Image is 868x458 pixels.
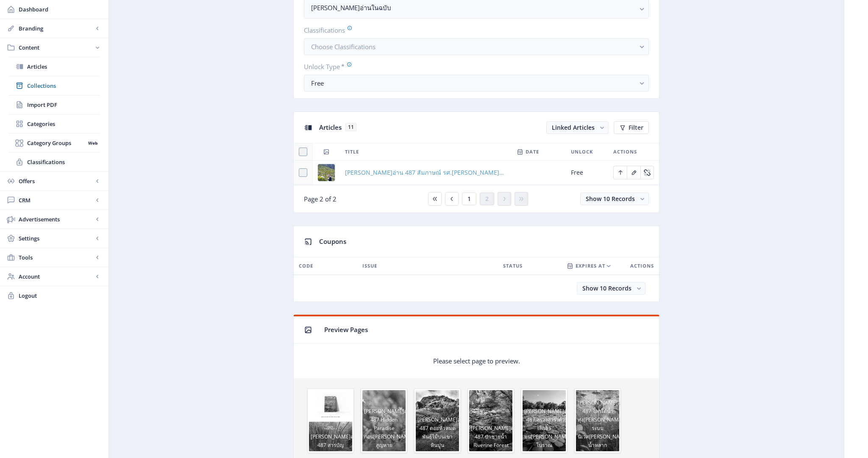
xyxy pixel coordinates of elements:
div: Free [311,78,635,88]
span: Show 10 Records [586,195,635,203]
button: 1 [462,193,476,205]
a: Import PDF [8,95,100,114]
img: 72611abe-d534-4a1b-8257-00ecedc225c0.png [318,164,335,181]
span: Advertisements [19,215,93,223]
span: Linked Articles [552,123,595,131]
span: ISSUE [362,261,377,271]
span: Collections [27,81,100,90]
span: Coupons [319,237,346,246]
label: Classifications [304,25,642,35]
span: [PERSON_NAME]อ่าน 487 ดอยหัวหมด พันธุ์ไม้บนเขาหินปูน [416,409,459,451]
span: Logout [19,291,102,300]
span: 1 [467,195,471,202]
span: Content [19,43,93,52]
span: Account [19,272,93,281]
span: Date [526,147,539,157]
button: Choose Classifications [304,38,649,55]
button: Linked Articles [546,121,609,134]
td: Free [566,161,608,185]
a: Edit page [640,168,654,176]
nb-badge: Web [85,139,100,147]
span: Filter [629,124,643,131]
span: Actions [630,261,654,271]
div: Preview Pages [324,323,649,336]
a: Edit page [613,168,627,176]
span: Articles [319,123,342,131]
a: Edit page [627,168,640,176]
span: CODE [299,261,313,271]
button: Free [304,75,649,92]
span: Import PDF [27,101,100,109]
span: [PERSON_NAME]อ่าน 487 โลกใต้น้ำ ทุ่ง[PERSON_NAME] ระบบนิเวศ[PERSON_NAME]-น้ำหลาก [576,392,619,451]
span: Category Groups [27,139,85,147]
span: CRM [19,196,93,204]
span: Unlock [571,147,593,157]
app-collection-view: Coupons [293,226,659,302]
a: Category GroupsWeb [8,134,100,152]
span: Actions [613,147,637,157]
span: [PERSON_NAME]อ่าน 487 Hidden Paradise ก่อน[PERSON_NAME]จะสูญหาย [362,400,406,451]
button: 2 [480,193,494,205]
label: Unlock Type [304,62,642,71]
span: Articles [27,62,100,71]
app-collection-view: Articles [293,112,659,213]
span: Branding [19,24,93,33]
a: Articles [8,57,100,76]
a: Collections [8,76,100,95]
a: [PERSON_NAME]อ่าน 487 สัมภาษณ์ รศ.[PERSON_NAME]ษฐ์ [PERSON_NAME] "ความจริงของ[PERSON_NAME] ย่อมดำ... [345,168,506,178]
span: [PERSON_NAME]อ่าน 487 สารบัญ [309,426,352,451]
span: Title [345,147,359,157]
span: Dashboard [19,5,102,14]
button: Show 10 Records [577,282,645,295]
span: EXPIRES AT [576,261,605,271]
span: 2 [485,195,489,202]
span: Choose Classifications [311,42,376,51]
span: Tools [19,253,93,262]
p: Please select page to preview. [433,357,520,365]
span: [PERSON_NAME]อ่าน 487 ป่าชายน้ำ Riverine Forest [469,417,512,451]
span: [PERSON_NAME]อ่าน 487 สรวงสวรรค์เล็กจิ๋ว บน[PERSON_NAME]ชายฝั่งโบราณ [523,400,566,451]
span: Offers [19,177,93,185]
button: Filter [614,121,649,134]
span: 11 [345,123,357,131]
span: STATUS [503,261,523,271]
span: Show 10 Records [582,284,632,292]
a: Classifications [8,153,100,171]
nb-select-label: [PERSON_NAME]อ่านในฉบับ [311,3,635,13]
button: Show 10 Records [580,193,649,205]
span: Settings [19,234,93,243]
a: Categories [8,114,100,133]
span: Page 2 of 2 [304,195,337,203]
span: Categories [27,120,100,128]
span: Classifications [27,158,100,166]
